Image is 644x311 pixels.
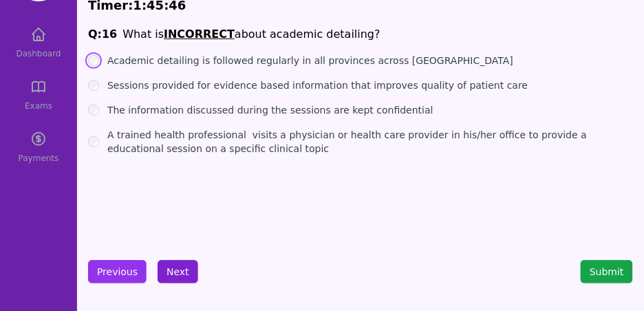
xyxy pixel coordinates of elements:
button: Next [158,260,198,283]
button: Previous [88,260,147,283]
label: Sessions provided for evidence based information that improves quality of patient care [107,78,528,92]
u: INCORRECT [164,28,235,41]
li: What is about academic detailing? [122,26,380,43]
label: Academic detailing is followed regularly in all provinces across [GEOGRAPHIC_DATA] [107,54,513,67]
label: A trained health professional visits a physician or health care provider in his/her office to pro... [107,128,633,155]
button: Submit [581,260,633,283]
label: The information discussed during the sessions are kept confidential [107,103,433,117]
h1: Q: 16 [88,26,117,43]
